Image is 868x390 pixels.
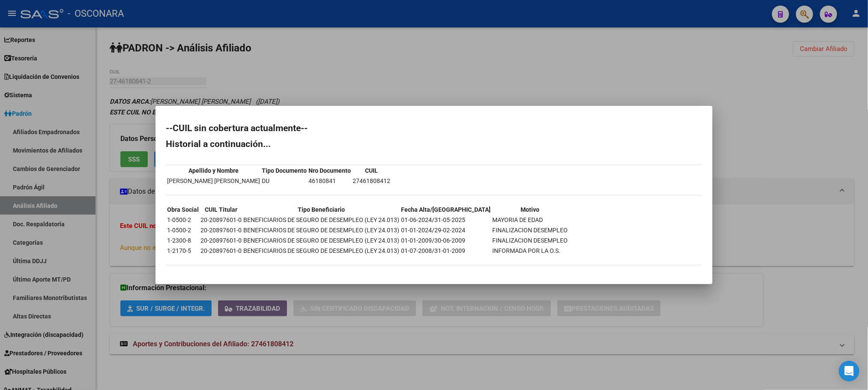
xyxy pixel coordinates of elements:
td: 1-2170-5 [167,246,199,255]
h2: --CUIL sin cobertura actualmente-- [166,124,702,132]
th: Motivo [492,205,568,214]
td: FINALIZACION DESEMPLEO [492,225,568,235]
td: 01-01-2009/30-06-2009 [401,236,491,245]
th: Tipo Beneficiario [243,205,400,214]
td: 20-20897601-0 [200,236,242,245]
td: 1-0500-2 [167,225,199,235]
td: MAYORIA DE EDAD [492,215,568,225]
th: CUIL Titular [200,205,242,214]
td: BENEFICIARIOS DE SEGURO DE DESEMPLEO (LEY 24.013) [243,246,400,255]
td: 20-20897601-0 [200,215,242,225]
th: Fecha Alta/[GEOGRAPHIC_DATA] [401,205,491,214]
th: Apellido y Nombre [167,166,260,175]
td: BENEFICIARIOS DE SEGURO DE DESEMPLEO (LEY 24.013) [243,215,400,225]
td: 46180841 [308,176,351,186]
td: INFORMADA POR LA O.S. [492,246,568,255]
th: Nro Documento [308,166,351,175]
th: Obra Social [167,205,199,214]
td: 20-20897601-0 [200,246,242,255]
td: BENEFICIARIOS DE SEGURO DE DESEMPLEO (LEY 24.013) [243,225,400,235]
td: 1-2300-8 [167,236,199,245]
th: Tipo Documento [261,166,307,175]
td: 01-01-2024/29-02-2024 [401,225,491,235]
div: Open Intercom Messenger [839,361,859,381]
td: DU [261,176,307,186]
th: CUIL [352,166,391,175]
td: 01-07-2008/31-01-2009 [401,246,491,255]
td: 01-06-2024/31-05-2025 [401,215,491,225]
td: BENEFICIARIOS DE SEGURO DE DESEMPLEO (LEY 24.013) [243,236,400,245]
td: FINALIZACION DESEMPLEO [492,236,568,245]
td: [PERSON_NAME] [PERSON_NAME] [167,176,260,186]
h2: Historial a continuación... [166,140,702,148]
td: 1-0500-2 [167,215,199,225]
td: 27461808412 [352,176,391,186]
td: 20-20897601-0 [200,225,242,235]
